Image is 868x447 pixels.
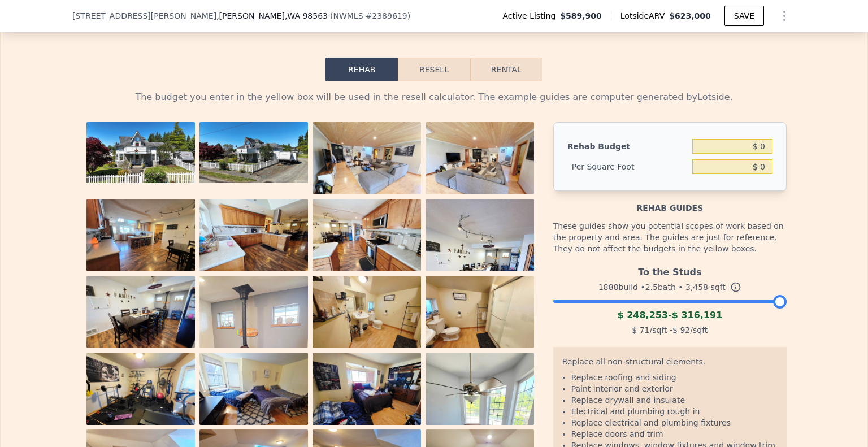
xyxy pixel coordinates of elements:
[325,58,398,81] button: Rehab
[672,310,723,320] span: $ 316,191
[632,326,649,335] span: $ 71
[398,58,470,81] button: Resell
[724,6,764,26] button: SAVE
[86,122,195,183] img: Property Photo 1
[199,276,308,420] img: Property Photo 10
[562,356,778,372] div: Replace all non-structural elements.
[553,279,787,295] div: 1888 build • 2.5 bath • sqft
[313,276,421,357] img: Property Photo 11
[571,394,778,406] li: Replace drywall and insulate
[669,11,711,20] span: $623,000
[86,276,195,357] img: Property Photo 9
[313,122,421,203] img: Property Photo 3
[81,90,787,104] div: The budget you enter in the yellow box will be used in the resell calculator. The example guides ...
[553,261,787,279] div: To the Studs
[553,309,787,322] div: -
[313,353,421,434] img: Property Photo 15
[571,428,778,440] li: Replace doors and trim
[86,199,195,280] img: Property Photo 5
[571,417,778,428] li: Replace electrical and plumbing fixtures
[560,10,602,21] span: $589,900
[773,5,796,27] button: Show Options
[426,276,534,357] img: Property Photo 12
[553,322,787,338] div: /sqft - /sqft
[72,10,216,21] span: [STREET_ADDRESS][PERSON_NAME]
[617,310,668,320] span: $ 248,253
[426,199,534,344] img: Property Photo 8
[571,372,778,383] li: Replace roofing and siding
[426,122,534,203] img: Property Photo 4
[571,406,778,417] li: Electrical and plumbing rough in
[620,10,669,21] span: Lotside ARV
[567,157,688,177] div: Per Square Foot
[567,136,688,157] div: Rehab Budget
[470,58,542,81] button: Rental
[330,10,410,21] div: ( )
[199,199,308,280] img: Property Photo 6
[685,283,708,292] span: 3,458
[86,353,195,434] img: Property Photo 13
[571,383,778,394] li: Paint interior and exterior
[553,214,787,261] div: These guides show you potential scopes of work based on the property and area. The guides are jus...
[553,191,787,214] div: Rehab guides
[216,10,328,21] span: , [PERSON_NAME]
[672,326,690,335] span: $ 92
[333,11,363,20] span: NWMLS
[366,11,407,20] span: # 2389619
[199,122,308,183] img: Property Photo 2
[502,10,560,21] span: Active Listing
[285,11,328,20] span: , WA 98563
[313,199,421,280] img: Property Photo 7
[199,353,308,434] img: Property Photo 14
